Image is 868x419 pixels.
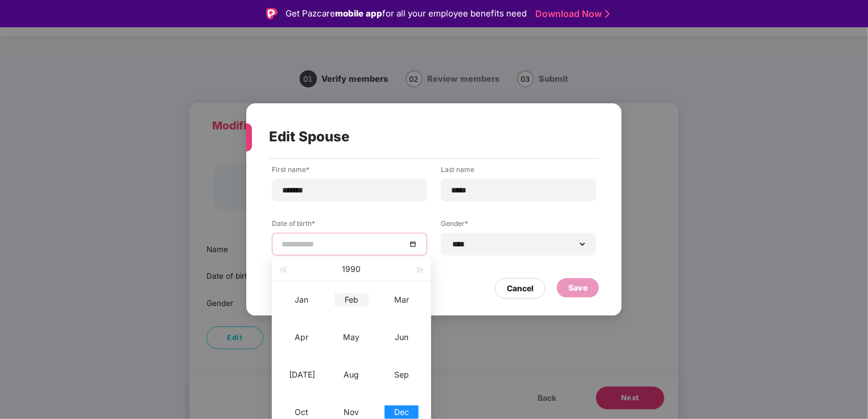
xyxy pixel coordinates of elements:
[342,258,361,280] button: 1990
[385,293,419,307] div: Mar
[377,356,427,393] td: 1990-09
[276,319,326,356] td: 1990-04
[269,115,572,159] div: Edit Spouse
[535,8,606,20] a: Download Now
[272,219,427,233] label: Date of birth*
[507,282,534,295] div: Cancel
[568,282,588,294] div: Save
[276,281,326,319] td: 1990-01
[286,7,527,20] div: Get Pazcare for all your employee benefits need
[284,330,319,344] div: Apr
[284,368,319,382] div: [DATE]
[334,330,369,344] div: May
[605,8,610,20] img: Stroke
[272,165,427,179] label: First name*
[326,281,377,319] td: 1990-02
[377,281,427,319] td: 1990-03
[385,405,419,419] div: Dec
[284,293,319,307] div: Jan
[385,330,419,344] div: Jun
[266,8,278,19] img: Logo
[441,165,596,179] label: Last name
[385,368,419,382] div: Sep
[276,356,326,393] td: 1990-07
[326,319,377,356] td: 1990-05
[335,8,382,19] strong: mobile app
[441,219,596,233] label: Gender*
[377,319,427,356] td: 1990-06
[326,356,377,393] td: 1990-08
[284,405,319,419] div: Oct
[334,405,369,419] div: Nov
[334,293,369,307] div: Feb
[334,368,369,382] div: Aug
